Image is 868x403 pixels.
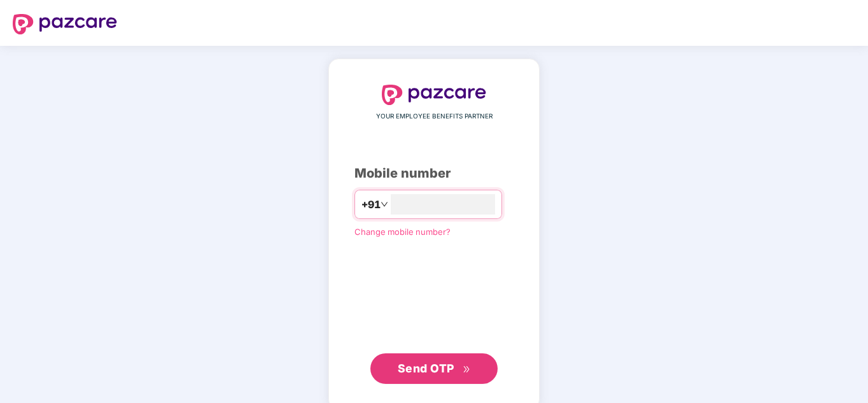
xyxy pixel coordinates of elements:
span: +91 [361,197,381,213]
span: double-right [463,365,471,374]
img: logo [13,14,117,34]
a: Change mobile number? [354,227,451,237]
span: YOUR EMPLOYEE BENEFITS PARTNER [376,111,493,122]
span: down [381,201,388,208]
span: Send OTP [398,362,454,375]
div: Mobile number [354,164,514,183]
button: Send OTPdouble-right [370,353,498,384]
img: logo [382,85,486,105]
